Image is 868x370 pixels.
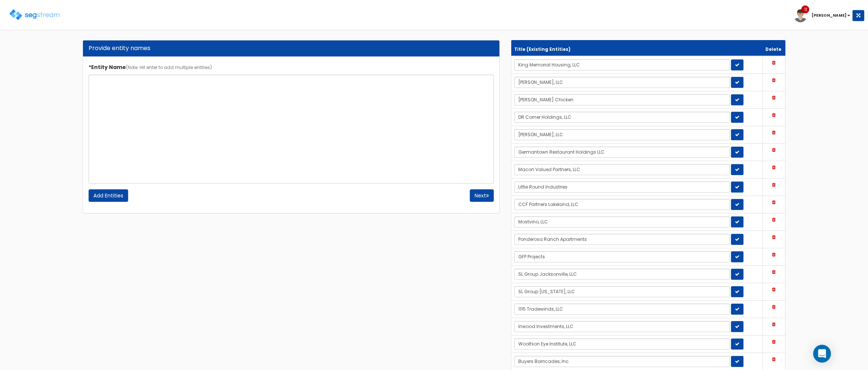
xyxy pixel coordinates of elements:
[89,61,212,71] label: *Entity Name
[765,46,781,52] small: Delete
[812,13,847,18] b: [PERSON_NAME]
[470,189,494,202] button: Next
[89,44,494,53] div: Provide entity names
[9,9,61,20] img: logo.png
[514,46,571,52] small: Title (Existing Entities)
[126,65,212,71] small: (Note: Hit enter to add multiple entities)
[794,9,807,22] img: avatar.png
[89,189,128,202] input: Add Entities
[813,345,831,363] div: Open Intercom Messenger
[804,6,807,13] span: 11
